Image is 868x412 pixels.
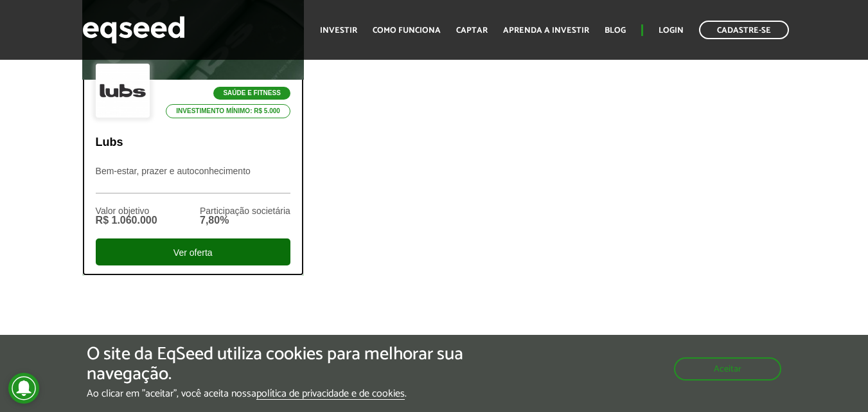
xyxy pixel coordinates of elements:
[166,104,290,118] p: Investimento mínimo: R$ 5.000
[320,26,357,35] a: Investir
[96,136,290,150] p: Lubs
[373,26,441,35] a: Como funciona
[659,26,684,35] a: Login
[96,166,290,193] p: Bem-estar, prazer e autoconhecimento
[200,215,290,226] div: 7,80%
[256,389,405,400] a: política de privacidade e de cookies
[200,206,290,215] div: Participação societária
[96,206,157,215] div: Valor objetivo
[699,21,789,39] a: Cadastre-se
[213,87,290,100] p: Saúde e Fitness
[82,13,185,47] img: EqSeed
[87,388,503,400] p: Ao clicar em "aceitar", você aceita nossa .
[605,26,626,35] a: Blog
[674,357,781,381] button: Aceitar
[456,26,488,35] a: Captar
[503,26,589,35] a: Aprenda a investir
[87,345,503,384] h5: O site da EqSeed utiliza cookies para melhorar sua navegação.
[96,215,157,226] div: R$ 1.060.000
[96,238,290,265] div: Ver oferta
